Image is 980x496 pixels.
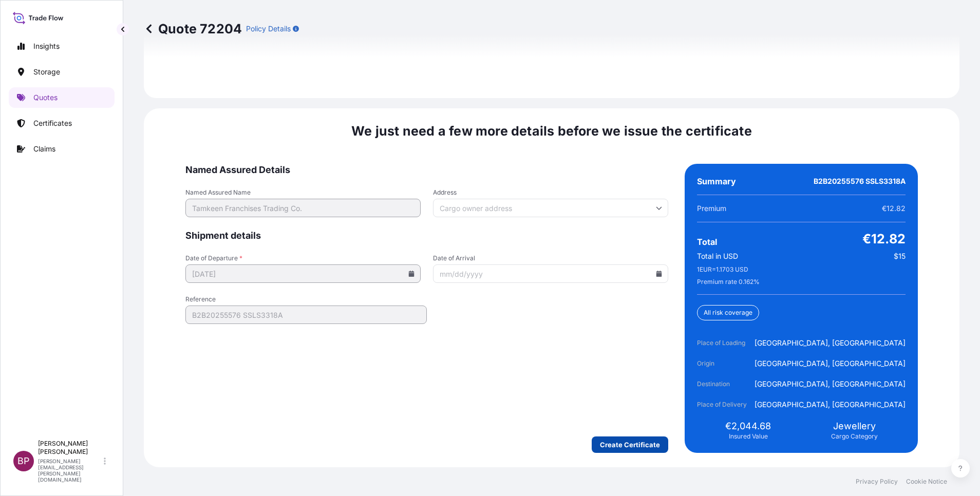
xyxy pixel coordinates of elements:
[433,188,668,197] span: Address
[17,456,30,466] span: BP
[833,420,876,432] span: Jewellery
[433,264,668,283] input: mm/dd/yyyy
[882,203,906,214] span: €12.82
[185,295,427,303] span: Reference
[697,278,760,286] span: Premium rate 0.162 %
[144,21,242,37] p: Quote 72204
[185,230,668,242] span: Shipment details
[9,36,115,56] a: Insights
[697,251,738,261] span: Total in USD
[856,478,898,486] a: Privacy Policy
[600,440,660,450] p: Create Certificate
[697,399,755,410] span: Place of Delivery
[9,139,115,159] a: Claims
[697,305,759,320] div: All risk coverage
[697,338,755,348] span: Place of Loading
[33,144,55,154] p: Claims
[592,436,668,453] button: Create Certificate
[185,188,421,197] span: Named Assured Name
[185,164,668,176] span: Named Assured Details
[697,265,748,274] span: 1 EUR = 1.1703 USD
[755,379,906,389] span: [GEOGRAPHIC_DATA], [GEOGRAPHIC_DATA]
[9,113,115,133] a: Certificates
[9,87,115,108] a: Quotes
[755,338,906,348] span: [GEOGRAPHIC_DATA], [GEOGRAPHIC_DATA]
[433,199,668,217] input: Cargo owner address
[246,24,291,34] p: Policy Details
[38,458,102,483] p: [PERSON_NAME][EMAIL_ADDRESS][PERSON_NAME][DOMAIN_NAME]
[697,237,717,247] span: Total
[697,203,726,214] span: Premium
[697,176,736,186] span: Summary
[33,118,72,128] p: Certificates
[697,358,755,369] span: Origin
[33,92,58,103] p: Quotes
[814,176,906,186] span: B2B20255576 SSLS3318A
[33,67,60,77] p: Storage
[351,123,752,139] span: We just need a few more details before we issue the certificate
[185,254,421,262] span: Date of Departure
[729,432,768,441] span: Insured Value
[755,399,906,410] span: [GEOGRAPHIC_DATA], [GEOGRAPHIC_DATA]
[831,432,878,441] span: Cargo Category
[906,478,947,486] a: Cookie Notice
[38,440,102,456] p: [PERSON_NAME] [PERSON_NAME]
[894,251,906,261] span: $15
[185,264,421,283] input: mm/dd/yyyy
[33,41,60,51] p: Insights
[697,379,755,389] span: Destination
[185,306,427,324] input: Your internal reference
[862,231,906,247] span: €12.82
[725,420,771,432] span: €2,044.68
[9,62,115,82] a: Storage
[755,358,906,369] span: [GEOGRAPHIC_DATA], [GEOGRAPHIC_DATA]
[433,254,668,262] span: Date of Arrival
